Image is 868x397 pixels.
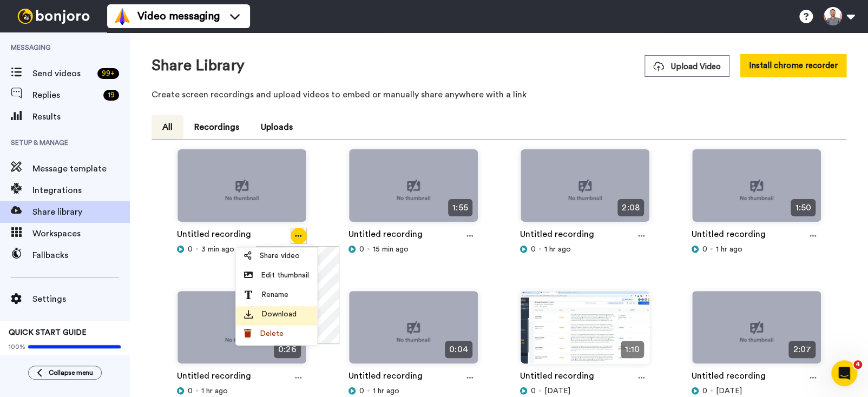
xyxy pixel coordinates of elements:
[349,149,478,231] img: no-thumbnail.jpg
[274,341,300,358] span: 0:26
[261,289,288,300] span: Rename
[531,386,536,396] span: 0
[853,360,862,369] span: 4
[97,68,119,79] div: 99 +
[177,386,307,396] div: 1 hr ago
[9,329,87,336] span: QUICK START GUIDE
[348,228,423,244] a: Untitled recording
[177,291,306,373] img: no-thumbnail.jpg
[103,90,119,101] div: 19
[531,244,536,255] span: 0
[32,227,130,240] span: Workspaces
[152,88,846,101] p: Create screen recordings and upload videos to embed or manually share anywhere with a link
[188,386,193,396] span: 0
[152,57,245,74] h1: Share Library
[260,250,300,261] span: Share video
[183,115,250,139] button: Recordings
[32,67,93,80] span: Send videos
[521,291,649,373] img: e695acba-405b-48e4-ad48-244b2934590f_thumbnail_source_1757514960.jpg
[359,244,364,255] span: 0
[702,386,707,396] span: 0
[788,341,815,358] span: 2:07
[9,342,25,351] span: 100%
[28,366,102,380] button: Collapse menu
[791,199,815,216] span: 1:50
[653,61,721,72] span: Upload Video
[260,328,284,339] span: Delete
[692,244,821,255] div: 1 hr ago
[448,199,472,216] span: 1:55
[692,228,766,244] a: Untitled recording
[617,199,643,216] span: 2:08
[32,249,130,262] span: Fallbacks
[520,228,594,244] a: Untitled recording
[621,341,643,358] span: 1:10
[831,360,857,386] iframe: Intercom live chat
[177,228,251,244] a: Untitled recording
[13,9,94,24] img: bj-logo-header-white.svg
[348,369,423,386] a: Untitled recording
[740,54,846,77] button: Install chrome recorder
[645,55,729,77] button: Upload Video
[32,293,130,306] span: Settings
[445,341,472,358] span: 0:04
[152,115,183,139] button: All
[692,369,766,386] a: Untitled recording
[692,149,821,231] img: no-thumbnail.jpg
[348,386,478,396] div: 1 hr ago
[32,110,130,123] span: Results
[261,309,297,320] span: Download
[137,9,220,24] span: Video messaging
[250,115,304,139] button: Uploads
[692,291,821,373] img: no-thumbnail.jpg
[32,89,99,102] span: Replies
[359,386,364,396] span: 0
[49,368,93,377] span: Collapse menu
[521,149,649,231] img: no-thumbnail.jpg
[32,184,130,197] span: Integrations
[32,162,130,175] span: Message template
[520,244,650,255] div: 1 hr ago
[702,244,707,255] span: 0
[177,369,251,386] a: Untitled recording
[348,244,478,255] div: 15 min ago
[177,149,306,231] img: no-thumbnail.jpg
[261,270,309,281] span: Edit thumbnail
[520,386,650,396] div: [DATE]
[692,386,821,396] div: [DATE]
[177,244,307,255] div: 3 min ago
[520,369,594,386] a: Untitled recording
[114,8,131,25] img: vm-color.svg
[32,206,130,219] span: Share library
[188,244,193,255] span: 0
[349,291,478,373] img: no-thumbnail.jpg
